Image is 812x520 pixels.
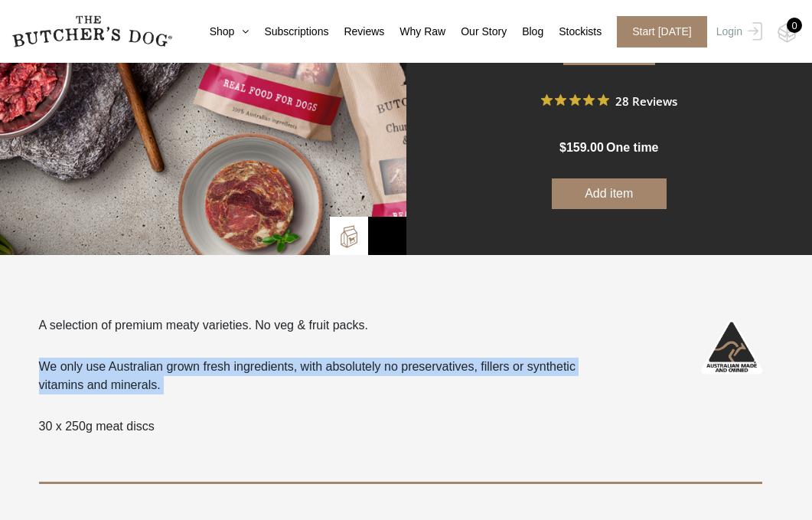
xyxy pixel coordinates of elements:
[328,24,384,40] a: Reviews
[713,16,762,47] a: Login
[778,23,797,43] img: TBD_Cart-Empty.png
[559,141,566,154] span: $
[384,24,445,40] a: Why Raw
[701,316,762,378] img: Australian-Made_White.png
[617,16,707,47] span: Start [DATE]
[249,24,328,40] a: Subscriptions
[606,141,658,154] span: one time
[194,24,249,40] a: Shop
[566,141,604,154] span: 159.00
[39,417,618,436] p: 30 x 250g meat discs
[39,358,618,394] p: We only use Australian grown fresh ingredients, with absolutely no preservatives, fillers or synt...
[552,178,667,209] button: Add item
[541,89,677,112] button: Rated 4.9 out of 5 stars from 28 reviews. Jump to reviews.
[338,225,360,248] img: TBD_Build-A-Box.png
[39,316,618,436] div: A selection of premium meaty varieties. No veg & fruit packs.
[376,224,399,247] img: Bowl-Icon2.png
[507,24,543,40] a: Blog
[445,24,507,40] a: Our Story
[602,16,713,47] a: Start [DATE]
[543,24,602,40] a: Stockists
[615,89,677,112] span: 28 Reviews
[787,18,802,33] div: 0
